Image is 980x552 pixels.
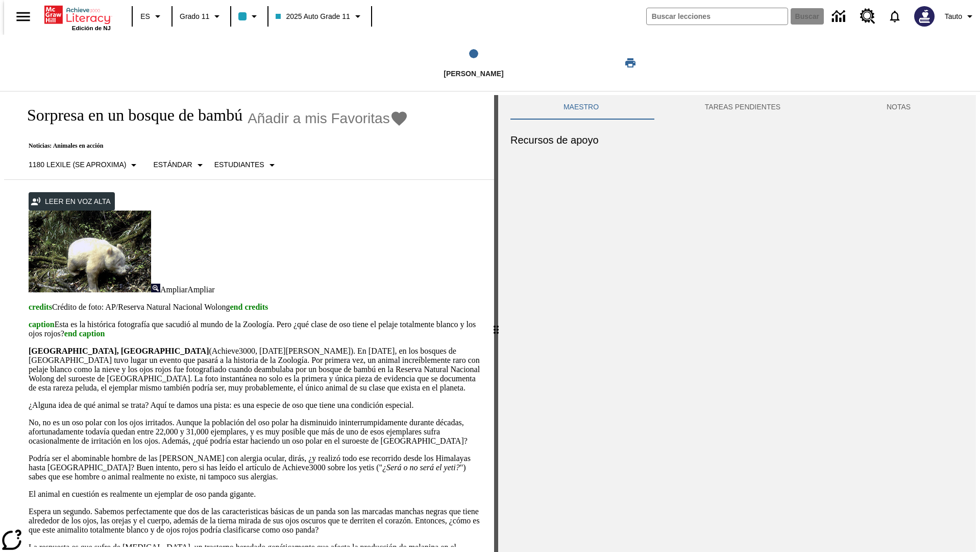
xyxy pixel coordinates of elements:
button: Maestro [510,95,652,120]
span: Ampliar [160,285,187,294]
input: Buscar campo [647,8,788,25]
p: (Achieve3000, [DATE][PERSON_NAME]). En [DATE], en los bosques de [GEOGRAPHIC_DATA] tuvo lugar un ... [29,347,482,393]
button: Seleccionar estudiante [210,156,282,174]
p: El animal en cuestión es realmente un ejemplar de oso panda gigante. [29,490,482,499]
div: Portada [44,4,111,31]
em: ¿Será o no será el yeti? [382,463,460,472]
div: reading [4,95,494,547]
div: activity [498,95,976,552]
span: ES [140,11,150,22]
a: Centro de recursos, Se abrirá en una pestaña nueva. [854,3,881,30]
button: Seleccione Lexile, 1180 Lexile (Se aproxima) [24,156,144,174]
span: [PERSON_NAME] [444,70,503,78]
button: TAREAS PENDIENTES [652,95,834,120]
strong: [GEOGRAPHIC_DATA], [GEOGRAPHIC_DATA] [29,347,209,355]
span: Añadir a mis Favoritas [248,110,390,127]
button: Escoja un nuevo avatar [908,3,941,30]
span: Ampliar [187,285,214,294]
span: end credits [230,303,268,311]
span: caption [29,320,55,329]
button: NOTAS [834,95,964,120]
button: Perfil/Configuración [941,7,980,26]
p: Espera un segundo. Sabemos perfectamente que dos de las caracteristicas básicas de un panda son l... [29,507,482,535]
p: Podría ser el abominable hombre de las [PERSON_NAME] con alergia ocular, dirás, ¿y realizó todo e... [29,454,482,481]
div: Pulsa la tecla de intro o la barra espaciadora y luego presiona las flechas de derecha e izquierd... [494,95,498,552]
p: Estándar [153,159,192,170]
button: Abrir el menú lateral [8,2,38,32]
p: Noticias: Animales en acción [16,142,408,150]
p: Estudiantes [214,159,264,170]
button: Lenguaje: ES, Selecciona un idioma [136,7,168,26]
a: Notificaciones [881,3,908,30]
p: Crédito de foto: AP/Reserva Natural Nacional Wolong [29,303,482,312]
span: end caption [64,329,105,338]
button: Grado: Grado 11, Elige un grado [176,7,227,26]
img: Ampliar [151,284,160,292]
a: Centro de información [826,3,854,31]
button: El color de la clase es azul claro. Cambiar el color de la clase. [234,7,264,26]
button: Imprimir [614,54,647,72]
p: Esta es la histórica fotografía que sacudió al mundo de la Zoología. Pero ¿qué clase de oso tiene... [29,320,482,338]
span: credits [29,303,52,311]
p: ¿Alguna idea de qué animal se trata? Aquí te damos una pista: es una especie de oso que tiene una... [29,401,482,410]
span: Grado 11 [180,11,209,22]
button: Clase: 2025 Auto Grade 11, Selecciona una clase [272,7,367,26]
button: Añadir a mis Favoritas - Sorpresa en un bosque de bambú [248,109,408,127]
h6: Recursos de apoyo [510,132,964,148]
button: Lee step 1 of 1 [341,35,606,91]
p: No, no es un oso polar con los ojos irritados. Aunque la población del oso polar ha disminuido in... [29,418,482,446]
div: Instructional Panel Tabs [510,95,964,120]
img: los pandas albinos en China a veces son confundidos con osos polares [29,211,151,292]
span: Tauto [945,11,962,22]
h1: Sorpresa en un bosque de bambú [16,106,242,125]
span: 2025 Auto Grade 11 [276,11,350,22]
img: Avatar [914,6,935,27]
span: Edición de NJ [72,25,111,31]
button: Leer en voz alta [29,192,115,211]
button: Tipo de apoyo, Estándar [149,156,210,174]
p: 1180 Lexile (Se aproxima) [29,159,126,170]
